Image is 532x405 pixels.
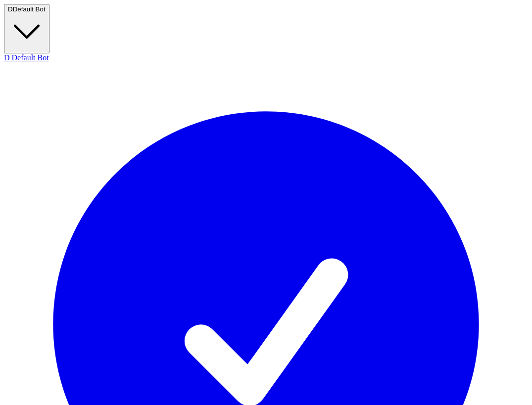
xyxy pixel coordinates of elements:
[4,53,528,62] div: Default Bot
[8,5,13,13] span: D
[4,53,10,62] span: D
[4,4,49,53] button: DDefault Bot
[13,5,46,13] span: Default Bot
